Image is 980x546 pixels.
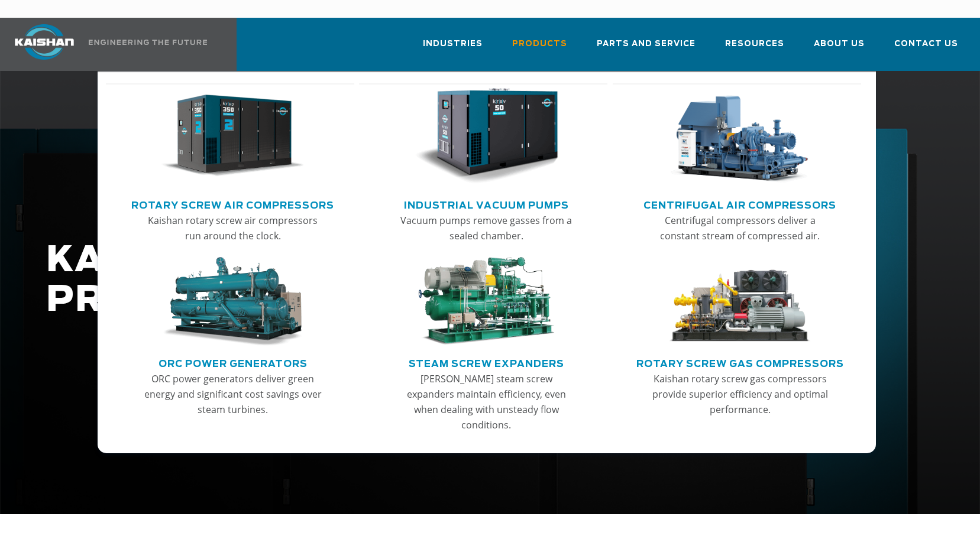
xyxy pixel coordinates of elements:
[725,28,784,69] a: Resources
[725,37,784,51] span: Resources
[89,40,207,45] img: Engineering the future
[894,28,958,69] a: Contact Us
[159,353,308,371] a: ORC Power Generators
[131,195,334,213] a: Rotary Screw Air Compressors
[814,28,865,69] a: About Us
[409,353,564,371] a: Steam Screw Expanders
[649,371,830,417] p: Kaishan rotary screw gas compressors provide superior efficiency and optimal performance.
[423,28,483,69] a: Industries
[415,88,558,184] img: thumb-Industrial-Vacuum-Pumps
[597,28,696,69] a: Parts and Service
[814,37,865,51] span: About Us
[512,37,567,51] span: Products
[161,257,305,346] img: thumb-ORC-Power-Generators
[643,195,836,213] a: Centrifugal Air Compressors
[649,213,830,243] p: Centrifugal compressors deliver a constant stream of compressed air.
[636,353,844,371] a: Rotary Screw Gas Compressors
[668,88,811,184] img: thumb-Centrifugal-Air-Compressors
[161,88,305,184] img: thumb-Rotary-Screw-Air-Compressors
[668,257,811,346] img: thumb-Rotary-Screw-Gas-Compressors
[597,37,696,51] span: Parts and Service
[404,195,569,213] a: Industrial Vacuum Pumps
[894,37,958,51] span: Contact Us
[143,371,324,417] p: ORC power generators deliver green energy and significant cost savings over steam turbines.
[396,371,577,433] p: [PERSON_NAME] steam screw expanders maintain efficiency, even when dealing with unsteady flow con...
[512,28,567,69] a: Products
[415,257,558,346] img: thumb-Steam-Screw-Expanders
[423,37,483,51] span: Industries
[46,241,783,320] h1: KAISHAN PRODUCTS
[143,213,324,243] p: Kaishan rotary screw air compressors run around the clock.
[396,213,577,243] p: Vacuum pumps remove gasses from a sealed chamber.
